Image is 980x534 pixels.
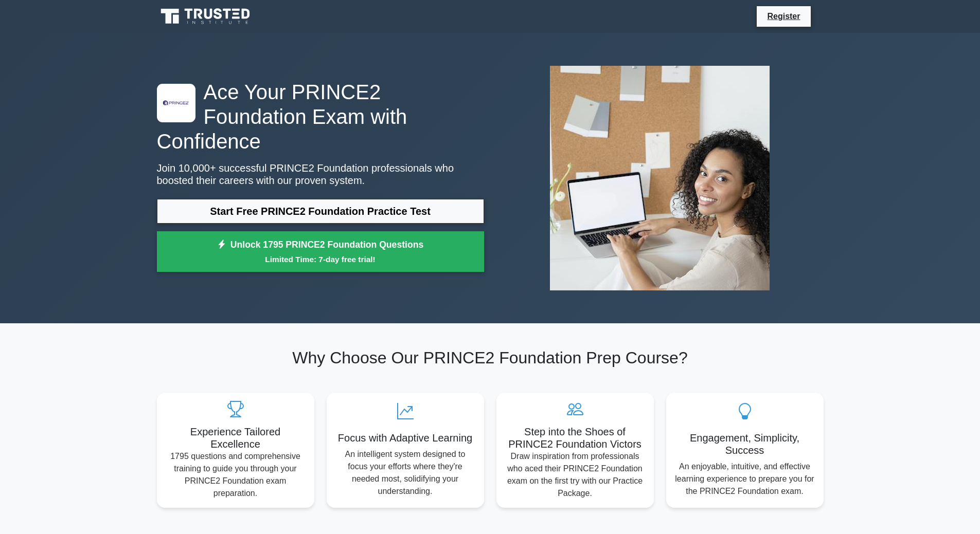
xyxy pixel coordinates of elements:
a: Start Free PRINCE2 Foundation Practice Test [157,199,484,224]
h5: Focus with Adaptive Learning [335,432,476,444]
h5: Experience Tailored Excellence [165,426,306,450]
a: Register [761,10,806,23]
p: An intelligent system designed to focus your efforts where they're needed most, solidifying your ... [335,448,476,498]
h5: Engagement, Simplicity, Success [674,432,815,456]
p: 1795 questions and comprehensive training to guide you through your PRINCE2 Foundation exam prepa... [165,450,306,500]
h1: Ace Your PRINCE2 Foundation Exam with Confidence [157,80,484,154]
a: Unlock 1795 PRINCE2 Foundation QuestionsLimited Time: 7-day free trial! [157,231,484,272]
h5: Step into the Shoes of PRINCE2 Foundation Victors [505,426,646,450]
p: An enjoyable, intuitive, and effective learning experience to prepare you for the PRINCE2 Foundat... [674,461,815,498]
p: Draw inspiration from professionals who aced their PRINCE2 Foundation exam on the first try with ... [505,450,646,500]
small: Limited Time: 7-day free trial! [170,253,471,265]
p: Join 10,000+ successful PRINCE2 Foundation professionals who boosted their careers with our prove... [157,162,484,187]
h2: Why Choose Our PRINCE2 Foundation Prep Course? [157,348,824,367]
